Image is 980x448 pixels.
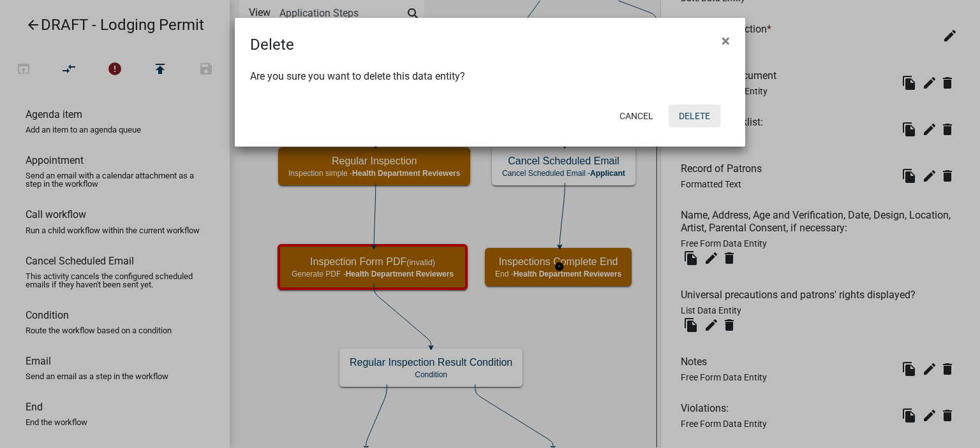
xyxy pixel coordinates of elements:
button: Close [711,23,740,59]
div: Are you sure you want to delete this data entity? [250,69,730,84]
span: × [722,32,730,50]
h4: Delete [250,33,294,56]
button: Delete [669,105,720,127]
button: Cancel [609,105,664,127]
